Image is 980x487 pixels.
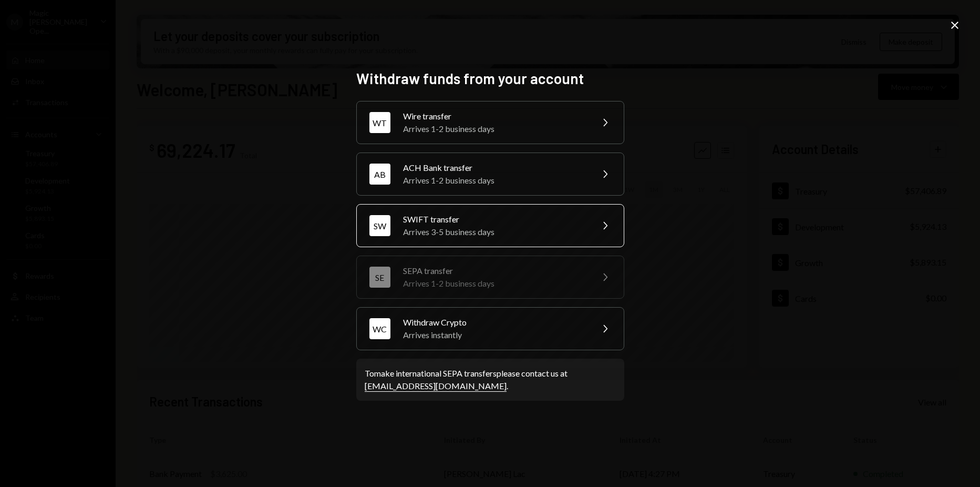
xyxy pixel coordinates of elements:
[356,153,624,196] button: ABACH Bank transferArrives 1-2 business days
[403,329,586,341] div: Arrives instantly
[403,174,586,187] div: Arrives 1-2 business days
[369,164,390,185] div: AB
[369,112,390,133] div: WT
[356,68,624,89] h2: Withdraw funds from your account
[403,161,586,174] div: ACH Bank transfer
[356,101,624,144] button: WTWire transferArrives 1-2 business days
[369,267,390,288] div: SE
[403,110,586,123] div: Wire transfer
[356,204,624,247] button: SWSWIFT transferArrives 3-5 business days
[369,318,390,339] div: WC
[365,367,616,392] div: To make international SEPA transfers please contact us at .
[369,215,390,236] div: SW
[356,307,624,350] button: WCWithdraw CryptoArrives instantly
[403,316,586,329] div: Withdraw Crypto
[403,123,586,135] div: Arrives 1-2 business days
[365,381,507,392] a: [EMAIL_ADDRESS][DOMAIN_NAME]
[403,213,586,226] div: SWIFT transfer
[403,265,586,277] div: SEPA transfer
[356,256,624,299] button: SESEPA transferArrives 1-2 business days
[403,226,586,238] div: Arrives 3-5 business days
[403,277,586,290] div: Arrives 1-2 business days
